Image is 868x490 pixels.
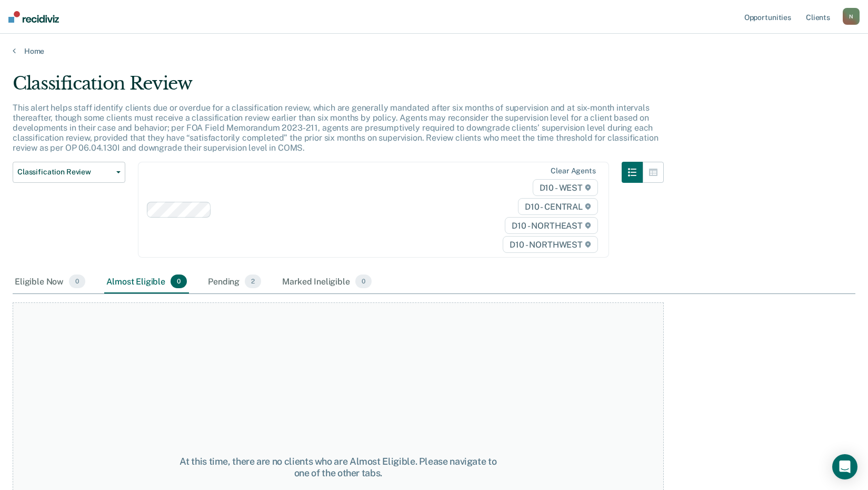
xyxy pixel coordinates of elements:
span: Classification Review [17,168,112,177]
span: D10 - NORTHWEST [503,236,597,253]
a: Home [13,46,855,56]
div: Clear agents [551,166,595,175]
span: 0 [355,275,372,288]
div: Pending2 [206,270,263,293]
div: At this time, there are no clients who are Almost Eligible. Please navigate to one of the other t... [176,456,501,478]
span: D10 - NORTHEAST [505,217,597,234]
button: Classification Review [13,162,125,183]
div: Eligible Now0 [13,270,87,293]
div: Marked Ineligible0 [280,270,374,293]
img: Recidiviz [8,11,59,23]
span: D10 - CENTRAL [518,198,598,215]
p: This alert helps staff identify clients due or overdue for a classification review, which are gen... [13,103,658,153]
span: 0 [69,275,85,288]
div: Almost Eligible0 [104,270,189,293]
div: Open Intercom Messenger [832,454,857,479]
span: D10 - WEST [533,179,598,196]
span: 0 [171,275,187,288]
button: N [843,8,860,25]
span: 2 [245,275,261,288]
div: Classification Review [13,73,664,103]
